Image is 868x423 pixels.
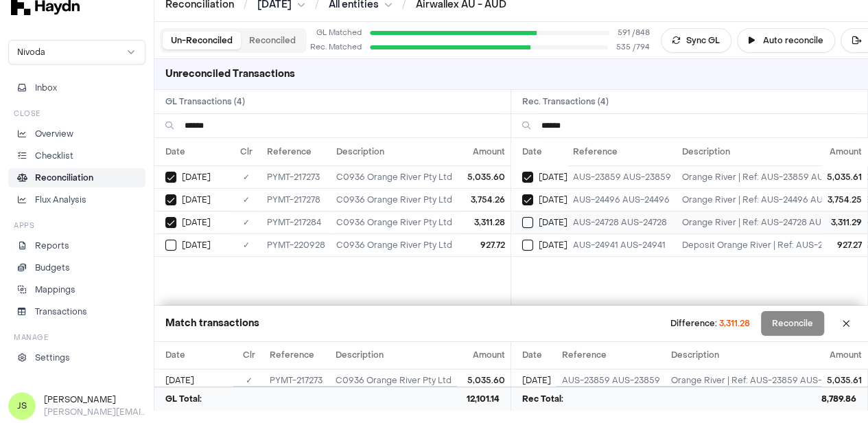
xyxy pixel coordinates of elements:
[556,342,666,369] th: Reference
[511,138,567,165] th: Date
[567,233,677,256] td: AUS-24941 AUS-24941
[307,42,362,54] div: Rec. Matched
[511,90,867,113] h2: Rec. Transactions ( 4 )
[331,188,458,211] td: C0936 Orange River Pty Ltd
[232,188,261,211] td: ✓
[182,217,211,228] span: [DATE]
[35,284,75,296] p: Mappings
[331,233,458,256] td: C0936 Orange River Pty Ltd
[330,342,457,369] th: Description
[458,138,511,165] th: Amount
[522,375,551,386] span: [DATE]
[8,190,145,209] a: Flux Analysis
[467,393,500,405] span: 12,101.14
[154,138,232,165] th: Date
[522,393,563,405] span: Rec Total:
[331,211,458,233] td: C0936 Orange River Pty Ltd
[261,211,331,233] td: PYMT-217284
[8,78,145,98] button: Inbox
[232,211,261,233] td: ✓
[261,233,331,256] td: PYMT-220928
[261,165,331,188] td: PYMT-217273
[821,165,867,188] td: 5,035.61
[35,352,70,364] p: Settings
[522,172,533,183] button: Select reconciliation transaction 39700
[539,172,567,183] span: [DATE]
[457,342,511,369] th: Amount
[163,32,241,49] button: Un-Reconciled
[8,168,145,187] a: Reconciliation
[511,342,556,369] th: Date
[821,393,856,405] span: 8,789.86
[8,392,36,420] span: JS
[35,150,73,162] p: Checklist
[567,165,677,188] td: AUS-23859 AUS-23859
[8,348,145,367] a: Settings
[233,369,264,392] td: ✓
[821,138,867,165] th: Amount
[35,194,86,206] p: Flux Analysis
[618,27,650,39] span: 591 / 848
[14,108,40,119] h3: Close
[154,59,306,89] h3: Unreconciled Transactions
[8,280,145,299] a: Mappings
[522,217,533,228] button: Select reconciliation transaction 39711
[165,317,259,330] h3: Match transactions
[261,138,331,165] th: Reference
[522,240,533,251] button: Select reconciliation transaction 39849
[821,369,867,392] td: 5,035.61
[458,233,511,256] td: 927.72
[8,124,145,144] a: Overview
[35,172,93,184] p: Reconciliation
[539,194,567,205] span: [DATE]
[616,42,650,54] span: 535 / 794
[661,28,731,53] button: Sync GL
[8,146,145,165] a: Checklist
[232,233,261,256] td: ✓
[264,369,330,392] td: PYMT-217273
[821,211,867,233] td: 3,311.29
[182,194,211,205] span: [DATE]
[165,194,176,205] button: Select GL transaction 104033576
[670,317,750,330] div: Difference:
[737,28,835,53] button: Auto reconcile
[154,342,233,369] th: Date
[165,375,194,386] span: [DATE]
[35,240,69,252] p: Reports
[165,393,202,405] span: GL Total:
[539,240,567,251] span: [DATE]
[35,306,87,318] p: Transactions
[821,188,867,211] td: 3,754.25
[556,369,666,392] td: AUS-23859 AUS-23859
[165,240,176,251] button: Select GL transaction 8253774
[567,188,677,211] td: AUS-24496 AUS-24496
[567,211,677,233] td: AUS-24728 AUS-24728
[458,211,511,233] td: 3,311.28
[264,342,330,369] th: Reference
[261,188,331,211] td: PYMT-217278
[165,172,176,183] button: Select GL transaction 104033574
[44,406,145,418] p: [PERSON_NAME][EMAIL_ADDRESS][DOMAIN_NAME]
[14,220,34,231] h3: Apps
[539,217,567,228] span: [DATE]
[8,236,145,255] a: Reports
[14,332,48,343] h3: Manage
[331,138,458,165] th: Description
[182,172,211,183] span: [DATE]
[8,302,145,321] a: Transactions
[821,342,867,369] th: Amount
[457,369,511,392] td: 5,035.60
[35,82,57,94] span: Inbox
[232,165,261,188] td: ✓
[331,165,458,188] td: C0936 Orange River Pty Ltd
[241,32,304,49] button: Reconciled
[330,369,457,392] td: C0936 Orange River Pty Ltd
[719,318,750,329] span: 3,311.28
[458,165,511,188] td: 5,035.60
[232,138,261,165] th: Clr
[35,128,73,140] p: Overview
[165,217,176,228] button: Select GL transaction 8253658
[233,342,264,369] th: Clr
[307,27,362,39] span: GL Matched
[44,393,145,406] h3: [PERSON_NAME]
